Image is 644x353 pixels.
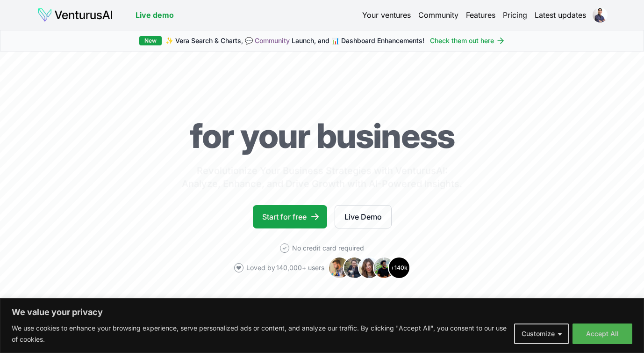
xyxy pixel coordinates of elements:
[328,257,351,279] img: Avatar 1
[37,7,113,22] img: logo
[503,9,527,21] a: Pricing
[165,36,424,45] span: ✨ Vera Search & Charts, 💬 Launch, and 📊 Dashboard Enhancements!
[136,9,174,21] a: Live demo
[514,324,569,344] button: Customize
[535,9,586,21] a: Latest updates
[572,324,632,344] button: Accept All
[335,205,392,228] a: Live Demo
[139,36,162,45] div: New
[373,257,395,279] img: Avatar 4
[253,205,327,228] a: Start for free
[343,257,365,279] img: Avatar 2
[466,9,495,21] a: Features
[255,37,290,44] a: Community
[418,9,458,21] a: Community
[430,36,505,45] a: Check them out here
[362,9,411,21] a: Your ventures
[358,257,380,279] img: Avatar 3
[12,307,632,318] p: We value your privacy
[593,7,608,22] img: ACg8ocLWYTr1gZhGyFpL5x-obrpTr28W_ARSmmZ0ZGKVUtn1UnRQzV3u=s96-c
[12,323,507,345] p: We use cookies to enhance your browsing experience, serve personalized ads or content, and analyz...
